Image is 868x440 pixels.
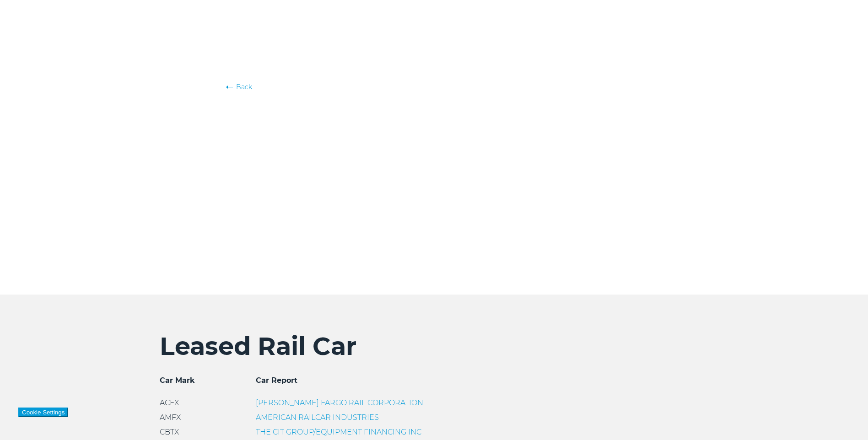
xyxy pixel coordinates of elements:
[226,82,642,91] a: Back
[18,408,68,417] button: Cookie Settings
[256,428,421,436] a: THE CIT GROUP/EQUIPMENT FINANCING INC
[160,413,181,422] span: AMFX
[256,376,297,385] span: Car Report
[160,398,179,407] span: ACFX
[160,331,709,361] h2: Leased Rail Car
[160,428,179,436] span: CBTX
[160,376,195,385] span: Car Mark
[256,398,423,407] a: [PERSON_NAME] FARGO RAIL CORPORATION
[256,413,379,422] a: AMERICAN RAILCAR INDUSTRIES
